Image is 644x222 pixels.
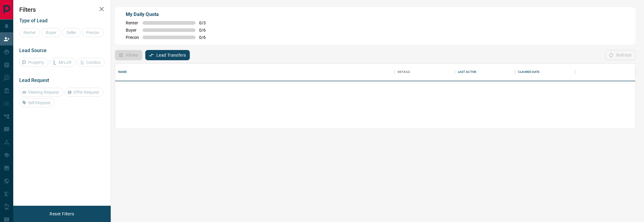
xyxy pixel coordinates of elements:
div: Name [115,64,395,80]
span: Precon [126,35,139,40]
span: 0 / 3 [199,20,212,25]
div: Last Active [455,64,515,80]
div: Last Active [458,64,476,80]
span: 0 / 6 [199,28,212,33]
button: Lead Transfers [145,50,190,60]
div: Details [398,64,410,80]
span: Type of Lead [19,18,48,23]
span: Lead Request [19,77,49,83]
h2: Filters [19,6,105,13]
span: 0 / 6 [199,35,212,40]
p: My Daily Quota [126,11,212,18]
div: Details [395,64,455,80]
div: Claimed Date [515,64,575,80]
button: Reset Filters [46,209,78,219]
span: Renter [126,20,139,25]
div: Name [118,64,127,80]
span: Buyer [126,28,139,33]
div: Claimed Date [518,64,540,80]
span: Lead Source [19,48,47,53]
